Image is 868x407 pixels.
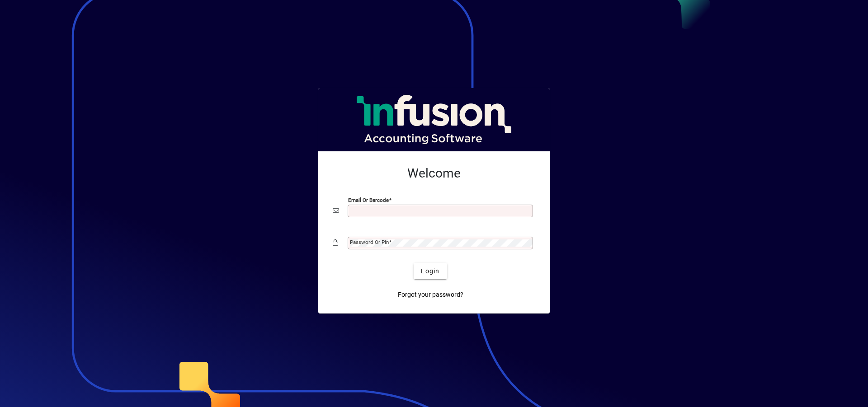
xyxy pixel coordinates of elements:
[414,263,447,279] button: Login
[333,166,535,181] h2: Welcome
[350,239,389,245] mat-label: Password or Pin
[394,286,467,303] a: Forgot your password?
[421,267,439,276] span: Login
[398,290,463,299] span: Forgot your password?
[348,197,389,203] mat-label: Email or Barcode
